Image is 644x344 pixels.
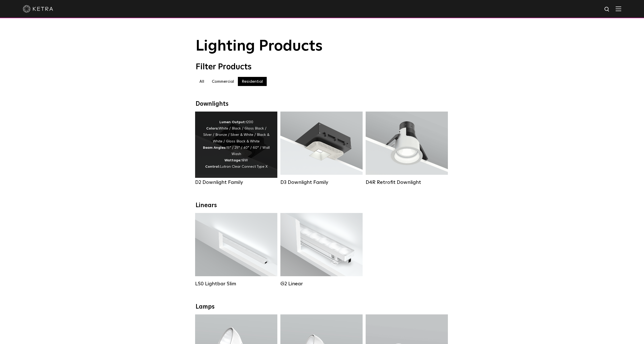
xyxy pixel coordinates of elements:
label: Residential [238,77,267,86]
span: Lutron Clear Connect Type X [220,165,267,168]
img: Hamburger%20Nav.svg [616,6,621,11]
span: Lighting Products [196,39,323,54]
strong: Control: [205,165,220,168]
div: G2 Linear [280,281,363,287]
div: Filter Products [196,62,449,72]
a: D3 Downlight Family Lumen Output:700 / 900 / 1100Colors:White / Black / Silver / Bronze / Paintab... [280,112,363,185]
a: LS0 Lightbar Slim Lumen Output:200 / 350Colors:White / BlackControl:X96 Controller [195,213,277,286]
a: D4R Retrofit Downlight Lumen Output:800Colors:White / BlackBeam Angles:15° / 25° / 40° / 60°Watta... [366,112,448,185]
strong: Beam Angles: [203,146,226,149]
div: 1200 White / Black / Gloss Black / Silver / Bronze / Silver & White / Black & White / Gloss Black... [203,119,270,170]
strong: Colors: [206,127,219,130]
div: LS0 Lightbar Slim [195,281,277,287]
a: G2 Linear Lumen Output:400 / 700 / 1000Colors:WhiteBeam Angles:Flood / [GEOGRAPHIC_DATA] / Narrow... [280,213,363,286]
div: D4R Retrofit Downlight [366,179,448,185]
div: Linears [196,202,449,209]
div: D3 Downlight Family [280,179,363,185]
div: D2 Downlight Family [195,179,277,185]
div: Lamps [196,303,449,311]
img: search icon [604,6,610,13]
a: D2 Downlight Family Lumen Output:1200Colors:White / Black / Gloss Black / Silver / Bronze / Silve... [195,112,277,185]
label: All [196,77,208,86]
label: Commercial [208,77,238,86]
div: Downlights [196,100,449,108]
strong: Lumen Output: [219,120,246,124]
strong: Wattage: [224,159,241,162]
img: ketra-logo-2019-white [23,5,53,13]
